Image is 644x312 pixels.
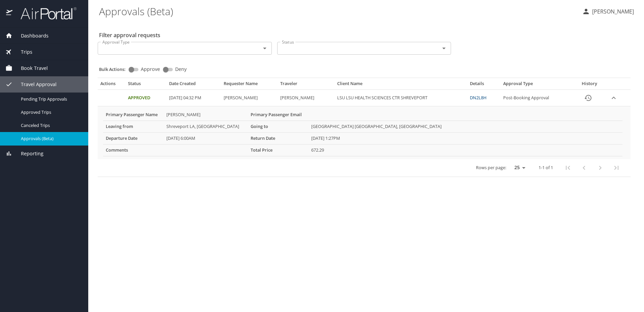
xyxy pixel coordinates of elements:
[309,121,622,132] td: [GEOGRAPHIC_DATA] [GEOGRAPHIC_DATA], [GEOGRAPHIC_DATA]
[164,132,248,144] td: [DATE] 6:00AM
[21,109,80,115] span: Approved Trips
[98,81,125,89] th: Actions
[103,144,164,156] th: Comments
[501,90,573,106] td: Post-Booking Approval
[248,121,309,132] th: Going to
[573,81,606,89] th: History
[309,144,622,156] td: 672.29
[539,165,553,170] p: 1-1 of 1
[476,165,506,170] p: Rows per page:
[590,7,634,16] p: [PERSON_NAME]
[103,109,164,121] th: Primary Passenger Name
[164,121,248,132] td: Shreveport LA, [GEOGRAPHIC_DATA]
[579,5,637,18] button: [PERSON_NAME]
[141,67,160,72] span: Approve
[248,132,309,144] th: Return Date
[21,122,80,129] span: Canceled Trips
[99,30,160,41] h2: Filter approval requests
[12,81,57,88] span: Travel Approval
[103,121,164,132] th: Leaving from
[580,90,596,106] button: History
[6,7,13,20] img: icon-airportal.png
[103,132,164,144] th: Departure Date
[12,32,49,40] span: Dashboards
[334,81,467,89] th: Client Name
[125,90,166,106] td: Approved
[221,90,278,106] td: [PERSON_NAME]
[12,64,48,72] span: Book Travel
[12,48,32,56] span: Trips
[467,81,501,89] th: Details
[278,90,334,106] td: [PERSON_NAME]
[470,95,486,101] a: DN2L8H
[509,163,528,173] select: rows per page
[221,81,278,89] th: Requester Name
[334,90,467,106] td: LSU LSU HEALTH SCIENCES CTR SHREVEPORT
[125,81,166,89] th: Status
[166,81,221,89] th: Date Created
[21,96,80,102] span: Pending Trip Approvals
[609,93,619,103] button: expand row
[164,109,248,121] td: [PERSON_NAME]
[175,67,187,72] span: Deny
[98,81,631,177] table: Approval table
[309,132,622,144] td: [DATE] 1:27PM
[13,7,76,20] img: airportal-logo.png
[99,1,577,22] h1: Approvals (Beta)
[260,44,269,53] button: Open
[439,44,449,53] button: Open
[99,66,131,72] p: Bulk Actions:
[21,135,80,142] span: Approvals (Beta)
[12,150,43,157] span: Reporting
[248,144,309,156] th: Total Price
[166,90,221,106] td: [DATE] 04:32 PM
[103,109,622,156] table: More info for approvals
[248,109,309,121] th: Primary Passenger Email
[501,81,573,89] th: Approval Type
[278,81,334,89] th: Traveler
